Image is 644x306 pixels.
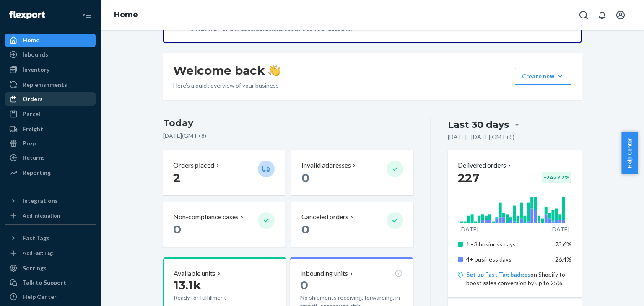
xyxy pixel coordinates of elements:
p: Invalid addresses [301,161,351,170]
div: Fast Tags [23,234,49,242]
button: Close Navigation [79,7,96,23]
p: Here’s a quick overview of your business [173,81,280,90]
span: 0 [300,278,308,292]
div: Add Integration [23,212,60,219]
a: Home [114,10,138,19]
span: 227 [458,171,479,185]
div: Help Center [23,293,57,301]
a: Inventory [5,63,96,76]
a: Prep [5,137,96,150]
p: 1 - 3 business days [466,240,549,249]
button: Open Search Box [575,7,592,23]
div: Reporting [23,169,51,177]
div: Add Fast Tag [23,249,53,257]
div: Prep [23,139,36,148]
p: [DATE] ( GMT+8 ) [163,132,413,140]
div: Home [23,36,39,44]
button: Canceled orders 0 [291,202,413,247]
button: Create new [515,68,571,85]
img: Flexport logo [9,11,45,19]
span: 2 [173,171,180,185]
img: hand-wave emoji [268,65,280,76]
p: [DATE] [551,225,569,233]
a: Parcel [5,107,96,121]
button: Non-compliance cases 0 [163,202,285,247]
p: Non-compliance cases [173,212,239,222]
h1: Welcome back [173,63,280,78]
a: Talk to Support [5,276,96,289]
button: Fast Tags [5,231,96,245]
a: Set up Fast Tag badges [466,271,530,278]
span: 13.1k [174,278,201,292]
button: Orders placed 2 [163,150,285,195]
p: [DATE] [460,225,478,233]
a: Help Center [5,290,96,303]
a: Add Fast Tag [5,248,96,258]
span: 0 [301,222,309,236]
div: Returns [23,153,45,162]
ol: breadcrumbs [107,3,145,27]
span: 0 [173,222,181,236]
p: Available units [174,269,216,278]
a: Add Integration [5,211,96,221]
a: Reporting [5,166,96,179]
p: on Shopify to boost sales conversion by up to 25%. [466,270,571,287]
p: [DATE] - [DATE] ( GMT+8 ) [448,133,514,141]
div: Replenishments [23,80,67,89]
a: Home [5,34,96,47]
p: Ready for fulfillment [174,293,251,302]
a: Settings [5,262,96,275]
div: Parcel [23,110,40,118]
span: 73.6% [555,241,571,248]
button: Open account menu [612,7,629,23]
div: Freight [23,125,43,133]
button: Open notifications [594,7,610,23]
a: Freight [5,122,96,136]
a: Orders [5,92,96,106]
button: Help Center [621,132,638,174]
h3: Today [163,117,413,130]
div: Talk to Support [23,278,66,287]
a: Returns [5,151,96,164]
div: Inventory [23,65,49,74]
div: + 2422.2 % [542,172,571,183]
p: Inbounding units [300,269,348,278]
div: Inbounds [23,50,48,59]
div: Integrations [23,197,58,205]
a: Replenishments [5,78,96,91]
a: Inbounds [5,48,96,61]
div: Settings [23,264,47,272]
div: Last 30 days [448,118,509,131]
button: Integrations [5,194,96,207]
span: 0 [301,171,309,185]
p: Canceled orders [301,212,348,222]
span: 26.4% [555,256,571,263]
button: Delivered orders [458,161,513,170]
div: Orders [23,95,43,103]
p: Orders placed [173,161,214,170]
p: 4+ business days [466,255,549,264]
button: Invalid addresses 0 [291,150,413,195]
